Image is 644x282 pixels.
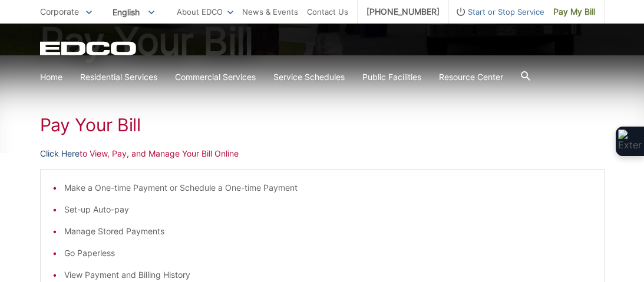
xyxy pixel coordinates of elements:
[64,181,592,194] li: Make a One-time Payment or Schedule a One-time Payment
[439,71,503,84] a: Resource Center
[40,6,79,16] span: Corporate
[177,5,233,18] a: About EDCO
[40,41,138,55] a: EDCD logo. Return to the homepage.
[553,5,595,18] span: Pay My Bill
[273,71,345,84] a: Service Schedules
[64,247,592,260] li: Go Paperless
[307,5,348,18] a: Contact Us
[64,268,592,281] li: View Payment and Billing History
[242,5,298,18] a: News & Events
[362,71,421,84] a: Public Facilities
[104,2,163,22] span: English
[175,71,256,84] a: Commercial Services
[40,147,605,160] p: to View, Pay, and Manage Your Bill Online
[40,147,80,160] a: Click Here
[64,225,592,238] li: Manage Stored Payments
[40,71,62,84] a: Home
[64,203,592,216] li: Set-up Auto-pay
[618,130,642,153] img: Extension Icon
[80,71,157,84] a: Residential Services
[40,114,605,135] h1: Pay Your Bill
